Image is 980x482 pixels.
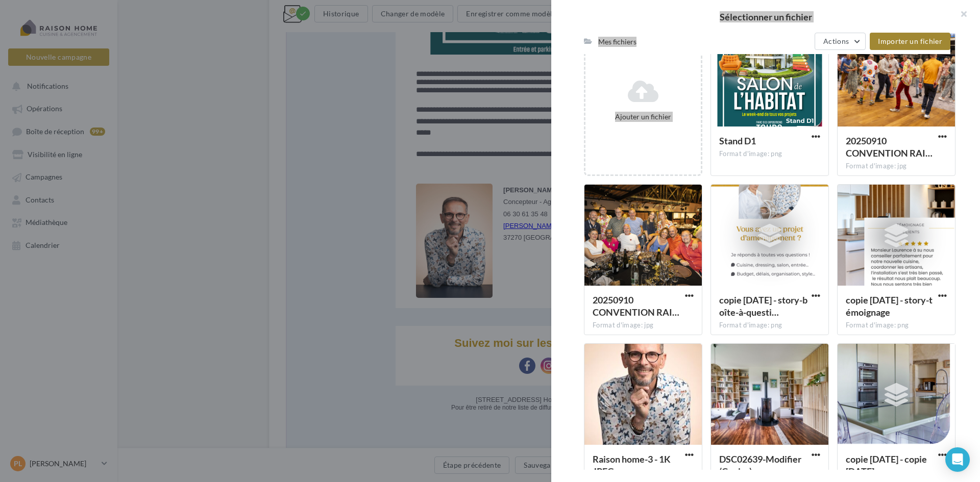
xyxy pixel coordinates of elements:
span: copie 27-09-2025 - story-témoignage [846,294,933,318]
span: 20250910 CONVENTION RAISON HOME web-119 [593,294,679,318]
div: Mes fichiers [598,37,636,47]
span: 20250910 CONVENTION RAISON HOME web-63 [846,135,933,159]
div: Format d'image: jpg [593,321,694,330]
span: Importer un fichier [878,37,942,45]
h2: Sélectionner un fichier [568,12,964,21]
img: Stand_D1.png [129,128,395,459]
span: Stand D1 [719,135,756,146]
div: Open Intercom Messenger [945,447,970,472]
button: Actions [815,33,866,50]
span: Actions [823,37,849,45]
button: Importer un fichier [870,33,950,50]
div: Ajouter un fichier [590,112,697,122]
img: raisonhome-email-logo.png [190,31,333,69]
div: Format d'image: png [846,321,947,330]
span: Raison home-3 - 1K JPEG [593,453,671,477]
div: Format d'image: jpg [846,162,947,171]
div: Format d'image: png [719,321,820,330]
span: copie 27-09-2025 - story-boîte-à-questions [719,294,807,318]
span: copie 22-07-2025 - copie 21-07-2025 - story pourquoi c'est différent avec moi [846,453,927,477]
div: Format d'image: png [719,149,820,159]
span: DSC02639-Modifier (Copier) [719,453,801,477]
